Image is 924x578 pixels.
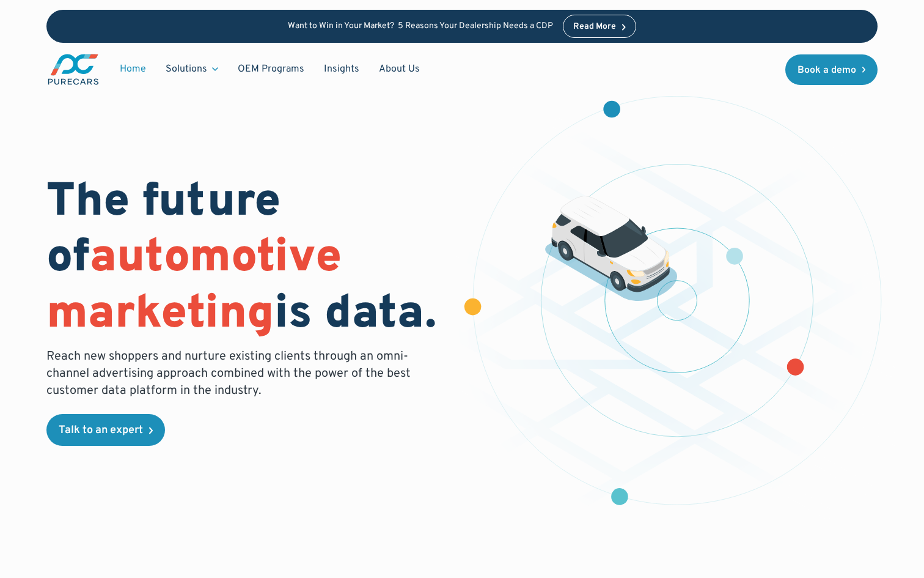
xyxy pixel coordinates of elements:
[46,53,100,86] img: purecars logo
[46,176,447,343] h1: The future of is data.
[156,57,228,81] div: Solutions
[46,53,100,86] a: main
[563,15,636,38] a: Read More
[314,57,369,81] a: Insights
[46,229,342,344] span: automotive marketing
[288,21,553,32] p: Want to Win in Your Market? 5 Reasons Your Dealership Needs a CDP
[369,57,430,81] a: About Us
[46,348,418,399] p: Reach new shoppers and nurture existing clients through an omni-channel advertising approach comb...
[46,414,165,446] a: Talk to an expert
[573,23,616,31] div: Read More
[166,62,207,76] div: Solutions
[785,54,878,85] a: Book a demo
[59,425,143,436] div: Talk to an expert
[110,57,156,81] a: Home
[798,65,856,75] div: Book a demo
[545,196,678,301] img: illustration of a vehicle
[228,57,314,81] a: OEM Programs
